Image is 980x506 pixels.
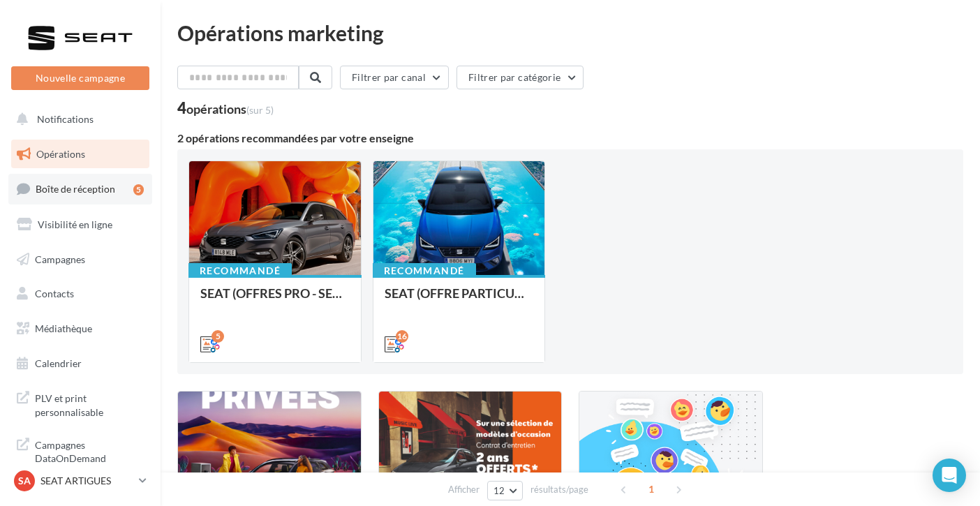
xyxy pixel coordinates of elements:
[8,210,152,239] a: Visibilité en ligne
[8,105,147,134] button: Notifications
[36,183,115,195] span: Boîte de réception
[188,263,292,278] div: Recommandé
[8,174,152,204] a: Boîte de réception5
[38,218,112,230] span: Visibilité en ligne
[200,286,350,314] div: SEAT (OFFRES PRO - SEPT) - SOCIAL MEDIA
[373,263,476,278] div: Recommandé
[8,314,152,343] a: Médiathèque
[18,474,31,488] span: SA
[36,148,85,160] span: Opérations
[35,288,74,299] span: Contacts
[35,436,144,466] span: Campagnes DataOnDemand
[385,286,534,314] div: SEAT (OFFRE PARTICULIER - SEPT) - SOCIAL MEDIA
[448,483,480,496] span: Afficher
[640,478,662,500] span: 1
[8,349,152,378] a: Calendrier
[8,279,152,308] a: Contacts
[11,468,149,494] a: SA SEAT ARTIGUES
[35,253,85,265] span: Campagnes
[396,330,408,343] div: 16
[133,184,144,195] div: 5
[8,383,152,424] a: PLV et print personnalisable
[40,474,133,488] p: SEAT ARTIGUES
[177,133,963,144] div: 2 opérations recommandées par votre enseigne
[35,389,144,419] span: PLV et print personnalisable
[530,483,588,496] span: résultats/page
[487,481,523,500] button: 12
[177,101,274,116] div: 4
[177,22,963,43] div: Opérations marketing
[37,113,94,125] span: Notifications
[35,322,92,334] span: Médiathèque
[11,66,149,90] button: Nouvelle campagne
[456,66,584,89] button: Filtrer par catégorie
[8,430,152,471] a: Campagnes DataOnDemand
[8,245,152,274] a: Campagnes
[211,330,224,343] div: 5
[8,140,152,169] a: Opérations
[186,103,274,115] div: opérations
[35,357,82,369] span: Calendrier
[340,66,449,89] button: Filtrer par canal
[246,104,274,116] span: (sur 5)
[493,485,505,496] span: 12
[933,459,966,492] div: Open Intercom Messenger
